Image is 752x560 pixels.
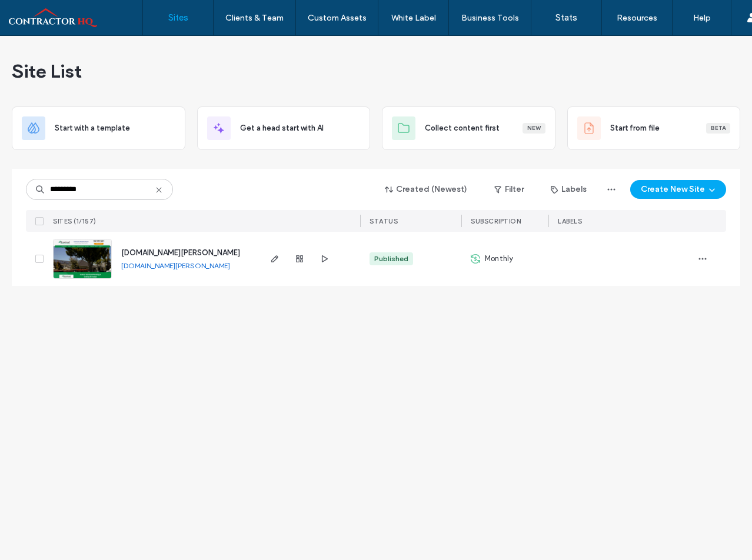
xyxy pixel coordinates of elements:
[483,180,535,199] button: Filter
[617,13,657,23] label: Resources
[55,122,130,134] span: Start with a template
[693,13,711,23] label: Help
[12,106,185,150] div: Start with a template
[630,180,726,199] button: Create New Site
[308,13,367,23] label: Custom Assets
[382,106,555,150] div: Collect content firstNew
[53,217,97,225] span: SITES (1/157)
[240,122,324,134] span: Get a head start with AI
[425,122,500,134] span: Collect content first
[610,122,660,134] span: Start from file
[461,13,519,23] label: Business Tools
[706,123,730,134] div: Beta
[555,12,577,23] label: Stats
[12,59,82,83] span: Site List
[121,261,230,270] a: [DOMAIN_NAME][PERSON_NAME]
[121,248,240,257] a: [DOMAIN_NAME][PERSON_NAME]
[197,106,371,150] div: Get a head start with AI
[558,217,582,225] span: LABELS
[168,12,188,23] label: Sites
[374,254,408,264] div: Published
[225,13,284,23] label: Clients & Team
[26,8,50,19] span: Help
[370,217,398,225] span: STATUS
[567,106,741,150] div: Start from fileBeta
[540,180,597,199] button: Labels
[471,217,521,225] span: SUBSCRIPTION
[523,123,545,134] div: New
[391,13,436,23] label: White Label
[485,253,513,265] span: Monthly
[375,180,478,199] button: Created (Newest)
